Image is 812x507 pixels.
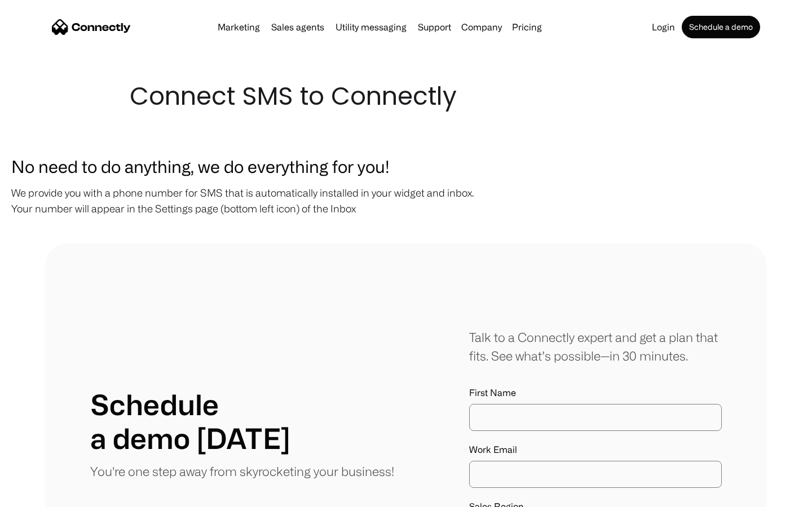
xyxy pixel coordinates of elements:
a: Login [647,23,679,32]
div: Company [458,19,505,35]
aside: Language selected: English [11,487,68,503]
label: First Name [469,388,722,398]
h1: Schedule a demo [DATE] [90,388,290,455]
p: You're one step away from skyrocketing your business! [90,462,394,481]
h1: Connect SMS to Connectly [130,79,682,114]
a: Marketing [213,23,264,32]
label: Work Email [469,444,722,455]
a: Schedule a demo [682,16,760,38]
a: home [52,19,131,35]
a: Pricing [507,23,546,32]
p: ‍ [11,222,801,238]
a: Sales agents [267,23,329,32]
ul: Language list [23,487,68,503]
a: Utility messaging [331,23,411,32]
div: Company [461,19,502,35]
h3: No need to do anything, we do everything for you! [11,153,801,179]
p: We provide you with a phone number for SMS that is automatically installed in your widget and inb... [11,185,801,216]
a: Support [413,23,456,32]
div: Talk to a Connectly expert and get a plan that fits. See what’s possible—in 30 minutes. [469,328,722,365]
